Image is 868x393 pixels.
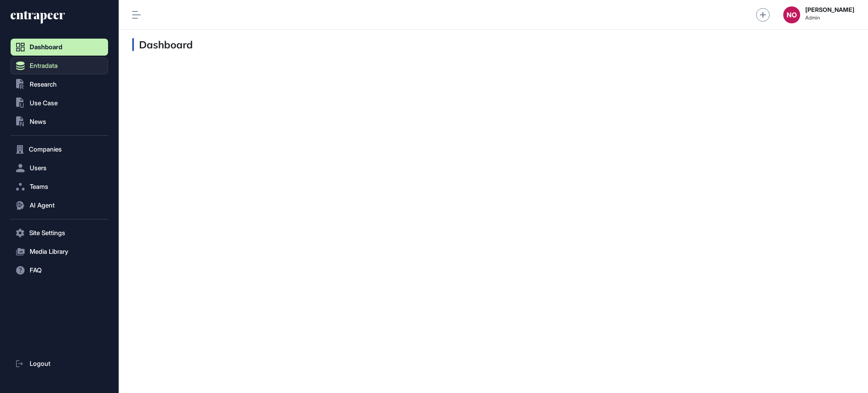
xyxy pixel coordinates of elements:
span: AI Agent [30,202,55,209]
button: Companies [11,141,108,158]
span: Entradata [30,62,58,69]
a: Dashboard [11,39,108,56]
span: Use Case [30,100,58,107]
button: Media Library [11,243,108,260]
h3: Dashboard [132,38,193,51]
button: Teams [11,178,108,195]
a: Logout [11,355,108,372]
span: Users [30,165,47,171]
button: Users [11,160,108,177]
span: Research [30,81,57,88]
button: Research [11,76,108,93]
button: FAQ [11,262,108,279]
button: Site Settings [11,225,108,241]
button: NO [783,6,800,23]
button: Use Case [11,95,108,112]
button: Entradata [11,57,108,74]
span: Admin [805,15,854,21]
span: Site Settings [29,230,65,236]
button: AI Agent [11,197,108,214]
span: Companies [29,146,62,153]
button: News [11,113,108,130]
span: News [30,118,46,125]
span: Media Library [30,248,68,255]
span: Logout [30,360,50,367]
strong: [PERSON_NAME] [805,6,854,13]
span: FAQ [30,267,42,274]
span: Teams [30,183,48,190]
span: Dashboard [30,44,62,51]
